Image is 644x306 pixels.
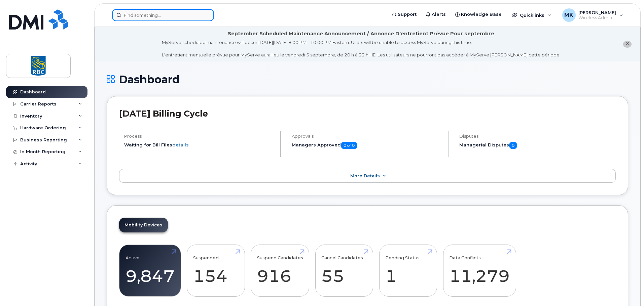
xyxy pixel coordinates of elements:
h4: Process [124,134,275,139]
a: details [172,142,189,147]
a: Mobility Devices [119,218,168,232]
h5: Managers Approved [292,142,442,149]
a: Suspend Candidates 916 [257,249,303,293]
h1: Dashboard [107,74,628,85]
a: Active 9,847 [126,249,175,293]
h4: Approvals [292,134,442,139]
a: Pending Status 1 [385,249,431,293]
button: close notification [623,41,632,48]
h5: Managerial Disputes [459,142,616,149]
a: Cancel Candidates 55 [321,249,367,293]
div: MyServe scheduled maintenance will occur [DATE][DATE] 8:00 PM - 10:00 PM Eastern. Users will be u... [162,39,561,58]
div: September Scheduled Maintenance Announcement / Annonce D'entretient Prévue Pour septembre [228,30,494,37]
li: Waiting for Bill Files [124,142,275,148]
h2: [DATE] Billing Cycle [119,108,616,119]
a: Suspended 154 [193,249,239,293]
span: More Details [350,173,380,178]
span: 0 of 0 [341,142,357,149]
span: 0 [509,142,517,149]
h4: Disputes [459,134,616,139]
a: Data Conflicts 11,279 [449,249,510,293]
